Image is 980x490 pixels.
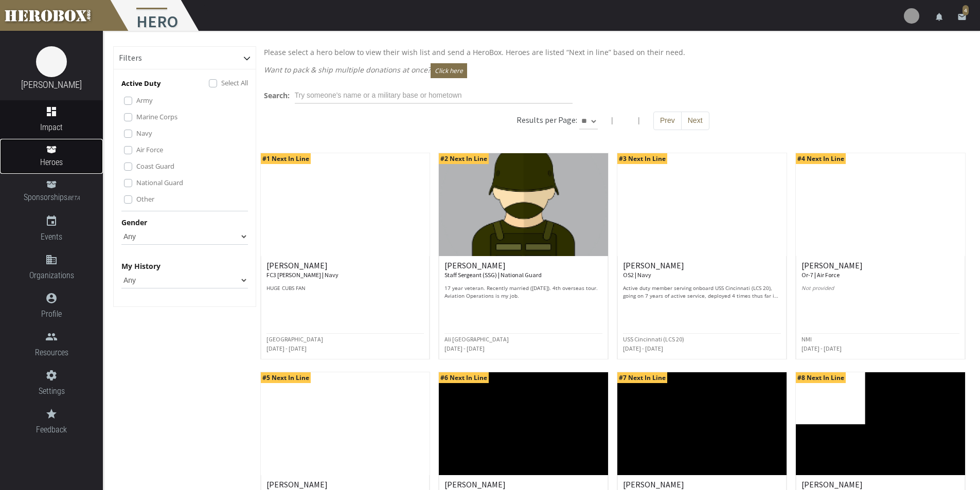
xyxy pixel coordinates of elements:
[623,261,781,279] h6: [PERSON_NAME]
[121,216,147,228] label: Gender
[439,153,489,164] span: #2 Next In Line
[266,344,307,352] small: [DATE] - [DATE]
[431,63,467,78] button: Click here
[444,271,542,279] small: Staff Sergeant (SSG) | National Guard
[795,153,966,359] a: #4 Next In Line [PERSON_NAME] Or-7 | Air Force Not provided NMI [DATE] - [DATE]
[516,115,577,125] h6: Results per Page:
[444,284,602,300] p: 17 year veteran. Recently married ([DATE]). 4th overseas tour. Aviation Operations is my job.
[261,153,311,164] span: #1 Next In Line
[438,153,609,359] a: #2 Next In Line [PERSON_NAME] Staff Sergeant (SSG) | National Guard 17 year veteran. Recently mar...
[261,372,311,383] span: #5 Next In Line
[623,344,663,352] small: [DATE] - [DATE]
[121,78,161,89] p: Active Duty
[681,112,709,130] button: Next
[266,271,338,279] small: FC3 [PERSON_NAME] | Navy
[653,112,682,130] button: Prev
[801,284,959,300] p: Not provided
[221,77,248,88] label: Select All
[796,153,846,164] span: #4 Next In Line
[444,261,602,279] h6: [PERSON_NAME]
[617,153,667,164] span: #3 Next In Line
[801,261,959,279] h6: [PERSON_NAME]
[21,79,82,90] a: [PERSON_NAME]
[444,344,485,352] small: [DATE] - [DATE]
[264,89,290,101] label: Search:
[637,115,641,125] span: |
[623,335,684,343] small: USS Cincinnati (LCS 20)
[67,195,80,202] small: BETA
[801,335,812,343] small: NMI
[617,153,787,359] a: #3 Next In Line [PERSON_NAME] OS2 | Navy Active duty member serving onboard USS Cincinnati (LCS 2...
[266,261,424,279] h6: [PERSON_NAME]
[266,284,424,300] p: HUGE CUBS FAN
[796,372,846,383] span: #8 Next In Line
[136,95,153,106] label: Army
[119,53,142,63] h6: Filters
[136,111,177,122] label: Marine Corps
[136,193,154,205] label: Other
[264,63,963,78] p: Want to pack & ship multiple donations at once?
[136,160,174,172] label: Coast Guard
[623,284,781,300] p: Active duty member serving onboard USS Cincinnati (LCS 20), going on 7 years of active service, d...
[136,177,183,188] label: National Guard
[801,271,840,279] small: Or-7 | Air Force
[935,12,944,22] i: notifications
[444,335,509,343] small: Ali [GEOGRAPHIC_DATA]
[957,12,967,22] i: email
[610,115,614,125] span: |
[266,335,323,343] small: [GEOGRAPHIC_DATA]
[904,8,919,24] img: user-image
[264,46,963,58] p: Please select a hero below to view their wish list and send a HeroBox. Heroes are listed “Next in...
[260,153,431,359] a: #1 Next In Line [PERSON_NAME] FC3 [PERSON_NAME] | Navy HUGE CUBS FAN [GEOGRAPHIC_DATA] [DATE] - [...
[136,144,163,155] label: Air Force
[295,87,573,104] input: Try someone's name or a military base or hometown
[36,46,67,77] img: image
[801,344,842,352] small: [DATE] - [DATE]
[121,260,161,272] label: My History
[623,271,651,279] small: OS2 | Navy
[617,372,667,383] span: #7 Next In Line
[136,128,152,139] label: Navy
[439,372,489,383] span: #6 Next In Line
[963,5,969,15] span: 4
